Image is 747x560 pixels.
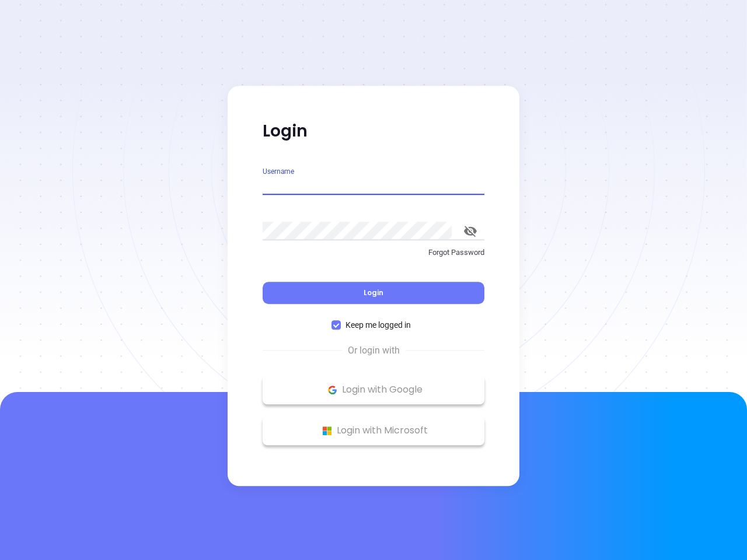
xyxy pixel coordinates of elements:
[456,217,484,245] button: toggle password visibility
[263,121,484,142] p: Login
[325,383,340,397] img: Google Logo
[263,168,294,175] label: Username
[263,416,484,445] button: Microsoft Logo Login with Microsoft
[342,344,406,358] span: Or login with
[263,247,484,268] a: Forgot Password
[341,318,416,331] span: Keep me logged in
[263,247,484,258] p: Forgot Password
[263,375,484,404] button: Google Logo Login with Google
[268,422,479,439] p: Login with Microsoft
[263,282,484,304] button: Login
[364,288,383,297] span: Login
[268,381,479,398] p: Login with Google
[320,423,334,438] img: Microsoft Logo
